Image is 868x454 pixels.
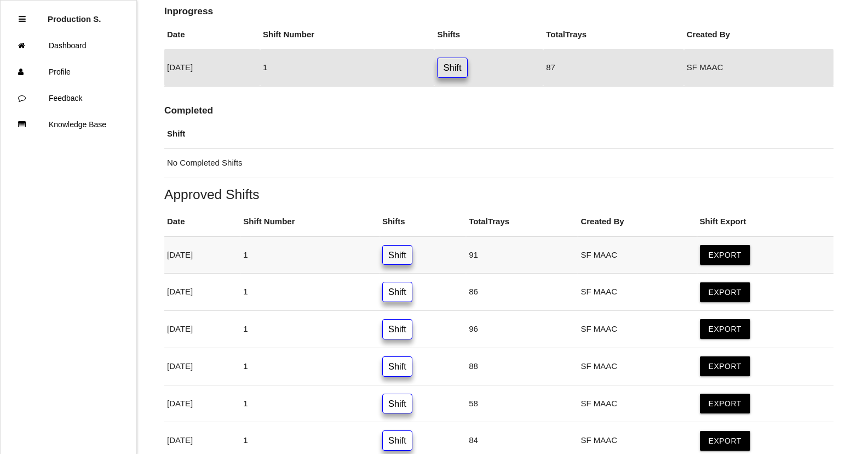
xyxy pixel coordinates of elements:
button: Export [700,319,750,339]
td: 87 [543,49,684,87]
td: [DATE] [164,348,240,385]
td: 1 [240,385,380,422]
th: Created By [578,207,697,236]
td: SF MAAC [684,49,833,87]
a: Shift [382,430,412,451]
td: 1 [240,274,380,311]
button: Export [700,394,750,413]
th: Total Trays [466,207,578,236]
th: Shifts [380,207,466,236]
td: SF MAAC [578,311,697,348]
td: [DATE] [164,385,240,422]
a: Shift [382,356,412,377]
h5: Approved Shifts [164,187,833,202]
th: Shift Export [697,207,833,236]
td: No Completed Shifts [164,149,833,178]
th: Date [164,20,260,49]
a: Shift [382,245,412,265]
td: [DATE] [164,49,260,87]
p: Production Shifts [48,6,101,24]
td: 88 [466,348,578,385]
button: Export [700,282,750,302]
button: Export [700,356,750,376]
a: Feedback [1,85,136,111]
td: 1 [260,49,434,87]
td: SF MAAC [578,385,697,422]
th: Shift [164,120,833,149]
a: Shift [382,319,412,339]
a: Shift [382,394,412,414]
td: [DATE] [164,311,240,348]
td: 86 [466,274,578,311]
td: SF MAAC [578,348,697,385]
th: Created By [684,20,833,49]
a: Shift [382,282,412,302]
th: Total Trays [543,20,684,49]
a: Knowledge Base [1,111,136,138]
th: Date [164,207,240,236]
th: Shift Number [260,20,434,49]
td: 91 [466,236,578,274]
a: Dashboard [1,32,136,59]
td: 96 [466,311,578,348]
td: 1 [240,236,380,274]
th: Shifts [434,20,543,49]
a: Profile [1,59,136,85]
b: Inprogress [164,5,213,16]
button: Export [700,431,750,451]
td: SF MAAC [578,236,697,274]
div: Close [19,6,26,32]
th: Shift Number [240,207,380,236]
td: SF MAAC [578,274,697,311]
td: [DATE] [164,236,240,274]
td: [DATE] [164,274,240,311]
td: 58 [466,385,578,422]
td: 1 [240,311,380,348]
td: 1 [240,348,380,385]
button: Export [700,245,750,265]
b: Completed [164,105,213,116]
a: Shift [437,58,467,78]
